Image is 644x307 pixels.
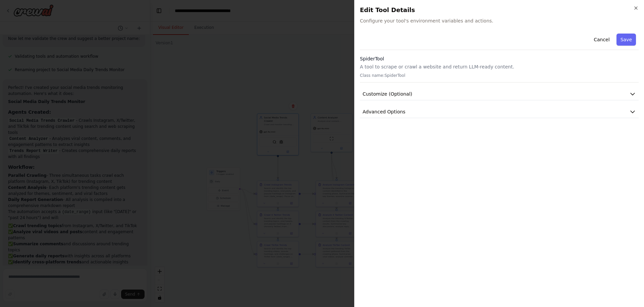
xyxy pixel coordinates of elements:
[360,5,639,15] h2: Edit Tool Details
[616,34,636,46] button: Save
[360,106,639,118] button: Advanced Options
[363,108,406,115] span: Advanced Options
[360,63,639,70] p: A tool to scrape or crawl a website and return LLM-ready content.
[360,55,639,62] h3: SpiderTool
[360,73,639,78] p: Class name: SpiderTool
[360,88,639,100] button: Customize (Optional)
[363,91,412,97] span: Customize (Optional)
[360,17,639,24] span: Configure your tool's environment variables and actions.
[590,34,613,46] button: Cancel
